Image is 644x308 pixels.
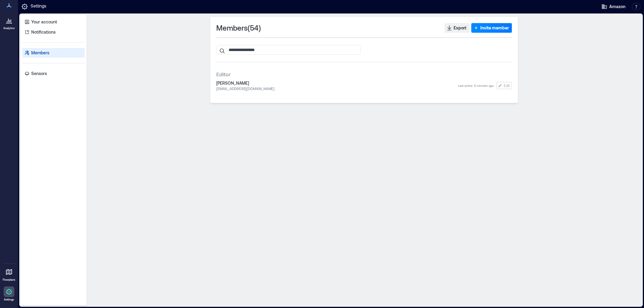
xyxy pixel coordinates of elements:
[31,50,49,56] p: Members
[2,285,16,303] a: Settings
[22,27,85,37] a: Notifications
[2,13,17,32] a: Analytics
[445,23,469,33] button: Export
[609,4,625,10] span: Amazon
[31,3,46,10] p: Settings
[216,86,458,91] span: [EMAIL_ADDRESS][DOMAIN_NAME]
[31,29,56,35] p: Notifications
[496,82,512,89] button: Edit
[216,23,261,33] span: Members ( 54 )
[3,26,15,30] p: Analytics
[504,83,510,88] span: Edit
[1,265,17,283] a: Floorplans
[31,19,57,25] p: Your account
[22,48,85,58] a: Members
[480,25,509,31] span: Invite member
[22,17,85,27] a: Your account
[31,71,47,77] p: Sensors
[458,83,494,88] span: Last active : 5 minutes ago
[216,80,458,86] span: [PERSON_NAME]
[22,69,85,78] a: Sensors
[4,298,14,301] p: Settings
[216,71,231,78] span: Editor
[3,278,15,282] p: Floorplans
[600,2,627,11] button: Amazon
[454,25,466,31] span: Export
[471,23,512,33] button: Invite member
